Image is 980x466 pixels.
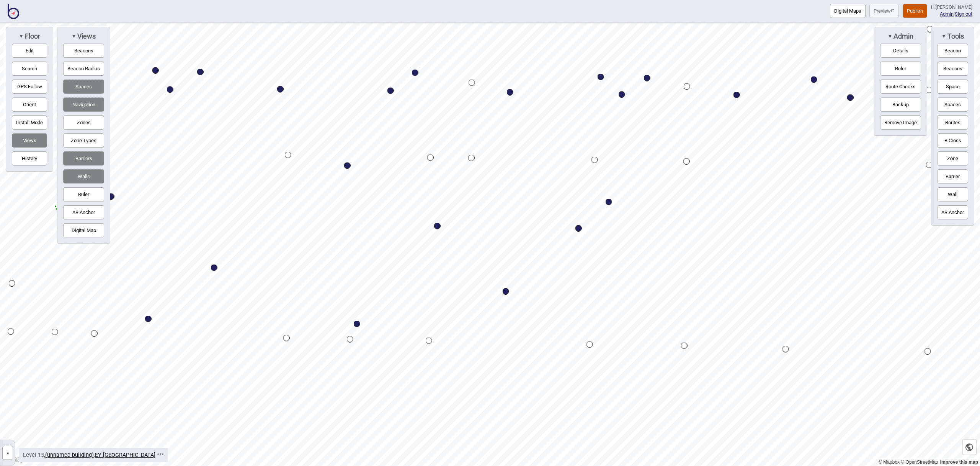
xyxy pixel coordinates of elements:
[891,9,895,13] img: preview
[12,44,47,58] button: Edit
[197,69,204,75] div: Map marker
[888,33,892,39] span: ▼
[63,187,104,201] button: Ruler
[167,86,173,93] div: Map marker
[575,225,582,232] div: Map marker
[55,204,61,210] div: Map marker
[955,11,972,17] button: Sign out
[926,162,933,168] div: Map marker
[869,4,899,18] a: Previewpreview
[937,169,968,183] button: Barrier
[684,83,690,90] div: Map marker
[937,97,968,112] button: Spaces
[45,452,94,458] a: (unnamed building)
[880,115,921,130] button: Remove Image
[12,151,47,166] button: History
[12,80,47,94] button: GPS Follow
[937,187,968,201] button: Wall
[387,88,394,94] div: Map marker
[946,32,964,41] span: Tools
[880,44,921,58] button: Details
[63,205,104,219] button: AR Anchor
[924,348,931,355] div: Map marker
[901,460,938,465] a: OpenStreetMap
[63,44,104,58] button: Beacons
[619,91,625,98] div: Map marker
[211,265,217,271] div: Map marker
[91,330,98,337] div: Map marker
[507,89,513,96] div: Map marker
[8,4,19,19] img: BindiMaps CMS
[644,75,650,81] div: Map marker
[347,336,353,343] div: Map marker
[937,205,968,219] button: AR Anchor
[830,4,866,18] button: Digital Maps
[733,92,740,98] div: Map marker
[24,32,40,41] span: Floor
[434,223,441,229] div: Map marker
[811,76,817,83] div: Map marker
[285,152,291,158] div: Map marker
[937,115,968,130] button: Routes
[937,62,968,76] button: Beacons
[63,97,104,112] button: Navigation
[12,115,47,130] button: Install Mode
[427,154,434,161] div: Map marker
[19,33,23,39] span: ▼
[892,32,913,41] span: Admin
[681,343,688,349] div: Map marker
[598,74,604,80] div: Map marker
[940,11,954,17] a: Admin
[2,455,36,464] a: Mapbox logo
[52,329,58,335] div: Map marker
[880,97,921,112] button: Backup
[283,335,290,341] div: Map marker
[45,452,95,458] span: ,
[72,33,76,39] span: ▼
[903,4,927,18] button: Publish
[12,62,47,76] button: Search
[847,94,854,101] div: Map marker
[76,32,96,41] span: Views
[8,328,14,335] div: Map marker
[782,346,789,352] div: Map marker
[2,446,13,460] button: »
[0,448,15,456] a: »
[63,62,104,76] button: Beacon Radius
[937,44,968,58] button: Beacon
[63,80,104,94] button: Spaces
[63,151,104,166] button: Barriers
[12,97,47,112] button: Orient
[469,80,475,86] div: Map marker
[940,460,978,465] a: Map feedback
[354,321,360,327] div: Map marker
[606,199,612,205] div: Map marker
[941,33,946,39] span: ▼
[145,316,152,322] div: Map marker
[63,133,104,148] button: Zone Types
[940,11,955,17] span: |
[412,70,418,76] div: Map marker
[683,158,690,165] div: Map marker
[931,4,972,11] div: Hi [PERSON_NAME]
[344,162,351,169] div: Map marker
[879,460,900,465] a: Mapbox
[586,341,593,348] div: Map marker
[468,155,475,161] div: Map marker
[95,452,155,458] a: EY [GEOGRAPHIC_DATA]
[277,86,284,93] div: Map marker
[9,280,15,287] div: Map marker
[63,169,104,183] button: Walls
[926,87,933,93] div: Map marker
[937,133,968,148] button: B.Cross
[937,80,968,94] button: Space
[591,157,598,163] div: Map marker
[63,115,104,130] button: Zones
[12,133,47,148] button: Views
[503,288,509,295] div: Map marker
[880,62,921,76] button: Ruler
[152,67,159,74] div: Map marker
[108,193,114,200] div: Map marker
[869,4,899,18] button: Preview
